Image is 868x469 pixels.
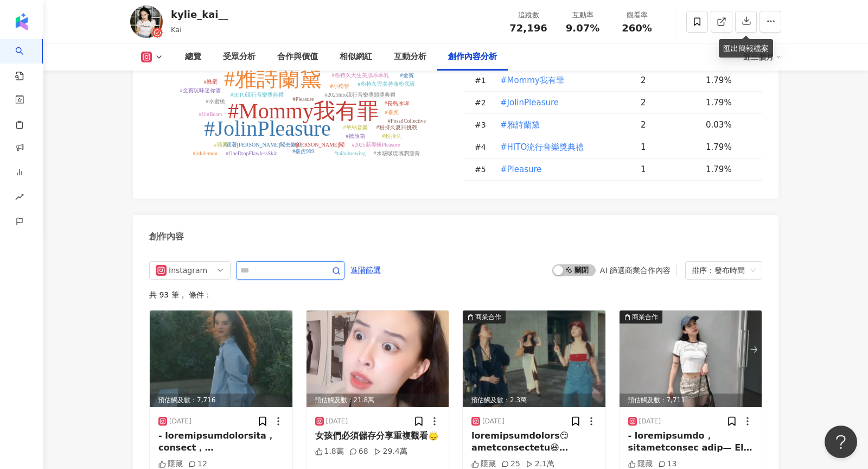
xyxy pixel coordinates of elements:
[622,23,652,34] span: 260%
[385,109,399,115] tspan: #臺虎
[292,148,314,154] tspan: #臺虎999
[500,141,584,153] span: #HITO流行音樂獎典禮
[448,50,497,64] div: 創作內容分析
[641,119,697,131] div: 2
[382,133,401,139] tspan: #粉持久
[231,92,284,98] tspan: #HITO流行音樂獎典禮
[566,23,599,34] span: 9.07%
[374,150,420,156] tspan: #水啵啵琉璃潤唇膏
[206,98,225,104] tspan: #水蜜桃
[509,22,547,34] span: 72,196
[346,133,365,139] tspan: #掀旅箱
[193,150,218,156] tspan: #lululemon
[632,312,658,322] div: 商業合作
[332,72,389,78] tspan: #粉持久天生美肌乖乖乳
[706,141,751,153] div: 1.79%
[500,97,559,109] span: #JolinPleasure
[641,163,697,175] div: 1
[214,142,228,148] tspan: #蘋果
[475,119,491,131] div: # 3
[150,310,292,407] img: post-image
[325,92,396,98] tspan: #2025hito流行音樂獎頒獎典禮
[374,446,407,457] div: 29.4萬
[491,92,632,114] td: #JolinPleasure
[326,417,348,426] div: [DATE]
[620,310,762,407] img: post-image
[199,111,222,117] tspan: #JimBeam
[641,97,697,109] div: 2
[171,26,182,34] span: Kai
[475,163,491,175] div: # 5
[628,430,754,454] div: - loremipsumdo，sitametconsec adip— Eli, sedd eiu, tem, inc/ @utlabore_etdolore_ma @aliquaen_admin...
[350,261,381,278] button: 進階篩選
[600,266,671,275] div: AI 篩選商業合作內容
[158,430,284,454] div: - loremipsumdolorsita，consect，adipiscingelits，doeiusmodtemp。incididuntutlaboreetdolor🤣 magnaaliq ...
[149,231,184,243] div: 創作內容
[334,150,366,156] tspan: #taihubrewing
[491,136,632,159] td: #HITO流行音樂獎典禮
[349,446,368,457] div: 68
[350,262,381,279] span: 進階篩選
[169,417,192,426] div: [DATE]
[471,430,597,454] div: loremipsumdolors😏 ametconsectetu😆adipiscin😱elitse～ doeiusmodtemp INCID utla etdOL 30m/ ali enimad...
[340,50,372,64] div: 相似網紅
[620,310,762,407] div: post-image商業合作預估觸及數：7,711
[307,394,449,407] div: 預估觸及數：21.8萬
[185,50,201,64] div: 總覽
[307,310,449,407] img: post-image
[475,312,501,322] div: 商業合作
[293,96,314,102] tspan: #Pleasure
[475,141,491,153] div: # 4
[475,74,491,86] div: # 1
[697,114,762,136] td: 0.03%
[315,446,344,457] div: 1.8萬
[226,150,278,156] tspan: #OneDropFlawlessSkin
[500,69,565,91] button: #Mommy我有罪
[358,81,415,87] tspan: #粉持久完美持妝粉底液
[500,92,559,113] button: #JolinPleasure
[562,10,603,21] div: 互動率
[697,92,762,114] td: 1.79%
[150,310,292,407] div: post-image預估觸及數：7,716
[482,417,505,426] div: [DATE]
[706,119,751,131] div: 0.03%
[500,119,540,131] span: #雅詩蘭黛
[169,262,204,279] div: Instagram
[277,50,318,64] div: 合作與價值
[352,142,400,148] tspan: #2025新專輯Pleasure
[400,72,414,78] tspan: #金賓
[706,97,751,109] div: 1.79%
[697,136,762,159] td: 1.79%
[463,394,605,407] div: 預估觸及數：2.3萬
[315,430,441,442] div: 女孩們必須儲存分享重複觀看🙂‍↕️
[641,141,697,153] div: 1
[307,310,449,407] div: post-image預估觸及數：21.8萬
[171,8,228,21] div: kylie_kai__
[149,290,762,299] div: 共 93 筆 ， 條件：
[491,114,632,136] td: #雅詩蘭黛
[500,74,564,86] span: #Mommy我有罪
[500,114,540,136] button: #雅詩蘭黛
[508,10,549,21] div: 追蹤數
[343,124,368,130] tspan: #華納音樂
[825,426,857,458] iframe: Help Scout Beacon - Open
[228,99,379,123] tspan: #Mommy我有罪
[15,39,37,81] a: search
[394,50,426,64] div: 互動分析
[13,13,30,30] img: logo icon
[330,83,349,89] tspan: #小粉管
[180,87,221,93] tspan: #金賓玩味迷你酒
[150,394,292,407] div: 預估觸及數：7,716
[204,79,218,85] tspan: #蜂蜜
[616,10,658,21] div: 觀看率
[475,97,491,109] div: # 2
[500,159,542,180] button: #Pleasure
[224,66,322,91] tspan: #雅詩蘭黛
[491,69,632,92] td: #Mommy我有罪
[697,159,762,181] td: 1.79%
[639,417,661,426] div: [DATE]
[697,69,762,92] td: 1.79%
[15,186,24,211] span: rise
[388,118,426,124] tspan: #FossilCollective
[719,39,773,58] div: 匯出簡報檔案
